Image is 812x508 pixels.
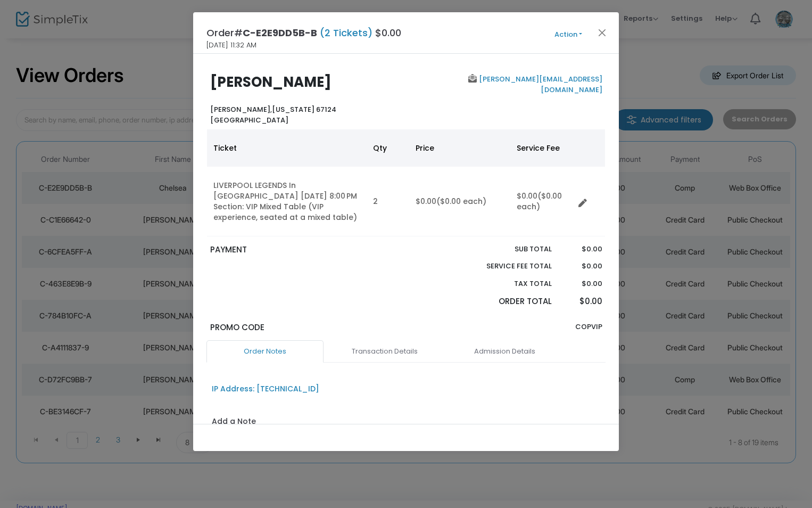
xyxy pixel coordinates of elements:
[210,104,272,114] span: [PERSON_NAME],
[207,167,367,236] td: LIVERPOOL LEGENDS In [GEOGRAPHIC_DATA] [DATE] 8:00 PM Section: VIP Mixed Table (VIP experience, s...
[206,340,324,363] a: Order Notes
[212,416,256,430] label: Add a Note
[461,296,552,308] p: Order Total
[510,129,574,167] th: Service Fee
[562,244,602,255] p: $0.00
[562,278,602,289] p: $0.00
[210,104,336,125] b: [US_STATE] 67124 [GEOGRAPHIC_DATA]
[207,129,605,236] div: Data table
[436,196,486,207] span: ($0.00 each)
[210,72,332,92] b: [PERSON_NAME]
[517,191,562,212] span: ($0.00 each)
[446,340,563,363] a: Admission Details
[562,261,602,272] p: $0.00
[210,322,401,334] p: Promo Code
[207,129,367,167] th: Ticket
[409,129,510,167] th: Price
[461,278,552,289] p: Tax Total
[461,261,552,272] p: Service Fee Total
[326,340,443,363] a: Transaction Details
[409,167,510,236] td: $0.00
[510,167,574,236] td: $0.00
[367,167,409,236] td: 2
[595,26,609,39] button: Close
[206,26,401,40] h4: Order# $0.00
[317,26,375,39] span: (2 Tickets)
[536,29,600,40] button: Action
[406,322,607,341] div: COPVIP
[562,296,602,308] p: $0.00
[477,74,602,95] a: [PERSON_NAME][EMAIL_ADDRESS][DOMAIN_NAME]
[461,244,552,255] p: Sub total
[206,40,256,51] span: [DATE] 11:32 AM
[367,129,409,167] th: Qty
[243,26,317,39] span: C-E2E9DD5B-B
[212,383,319,395] div: IP Address: [TECHNICAL_ID]
[210,244,401,256] p: PAYMENT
